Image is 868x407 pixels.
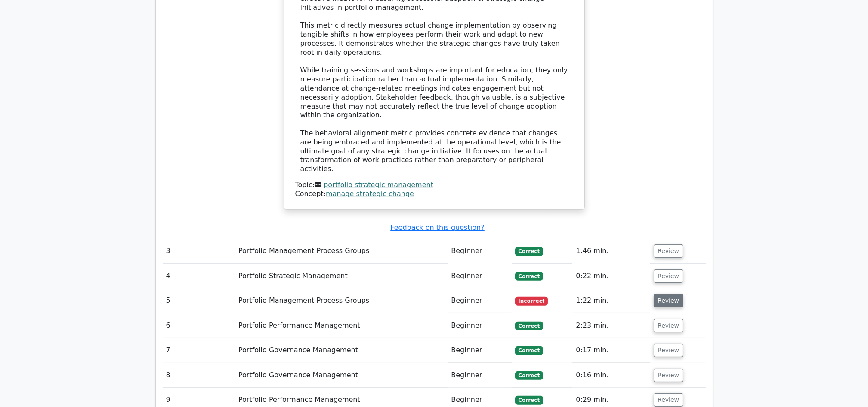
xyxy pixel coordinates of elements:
[515,396,543,404] span: Correct
[515,346,543,355] span: Correct
[448,363,511,388] td: Beginner
[448,288,511,313] td: Beginner
[572,363,650,388] td: 0:16 min.
[515,272,543,281] span: Correct
[326,190,414,198] a: manage strategic change
[572,288,650,313] td: 1:22 min.
[163,313,235,338] td: 6
[654,244,683,258] button: Review
[235,313,448,338] td: Portfolio Performance Management
[654,269,683,283] button: Review
[572,239,650,263] td: 1:46 min.
[448,264,511,288] td: Beginner
[448,239,511,263] td: Beginner
[163,288,235,313] td: 5
[235,363,448,388] td: Portfolio Governance Management
[515,297,548,305] span: Incorrect
[654,344,683,357] button: Review
[295,181,573,190] div: Topic:
[163,363,235,388] td: 8
[654,369,683,382] button: Review
[572,338,650,363] td: 0:17 min.
[163,264,235,288] td: 4
[324,181,433,189] a: portfolio strategic management
[572,264,650,288] td: 0:22 min.
[515,247,543,256] span: Correct
[163,338,235,363] td: 7
[654,319,683,332] button: Review
[235,338,448,363] td: Portfolio Governance Management
[654,294,683,307] button: Review
[390,223,484,232] a: Feedback on this question?
[515,371,543,380] span: Correct
[654,393,683,407] button: Review
[235,264,448,288] td: Portfolio Strategic Management
[572,313,650,338] td: 2:23 min.
[163,239,235,263] td: 3
[448,338,511,363] td: Beginner
[515,322,543,330] span: Correct
[448,313,511,338] td: Beginner
[235,239,448,263] td: Portfolio Management Process Groups
[235,288,448,313] td: Portfolio Management Process Groups
[295,190,573,199] div: Concept:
